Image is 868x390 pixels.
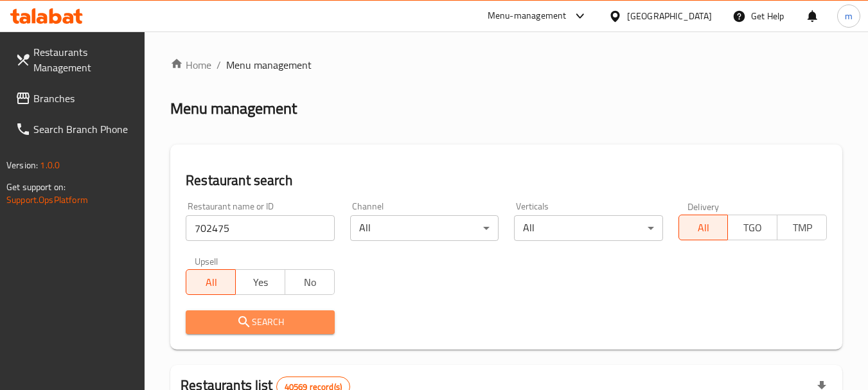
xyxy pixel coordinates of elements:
li: / [217,57,221,73]
button: All [186,269,236,295]
a: Branches [5,83,145,114]
h2: Restaurant search [186,171,827,190]
button: No [285,269,335,295]
span: All [684,218,723,237]
label: Upsell [195,256,218,265]
input: Search for restaurant name or ID.. [186,215,334,241]
a: Home [170,57,211,73]
span: Menu management [226,57,312,73]
span: m [845,9,853,23]
button: TMP [777,215,827,240]
span: Version: [6,157,38,173]
a: Restaurants Management [5,37,145,83]
span: TGO [733,218,772,237]
span: Restaurants Management [33,44,135,75]
a: Search Branch Phone [5,114,145,145]
button: All [678,215,729,240]
span: Search Branch Phone [33,121,135,137]
span: No [290,273,330,292]
label: Delivery [687,202,720,211]
span: 1.0.0 [40,157,60,173]
span: All [191,273,231,292]
h2: Menu management [170,98,297,119]
span: Search [196,314,324,330]
button: Search [186,310,334,334]
span: Get support on: [6,179,66,195]
nav: breadcrumb [170,57,842,73]
div: [GEOGRAPHIC_DATA] [627,9,712,23]
button: Yes [235,269,285,295]
button: TGO [727,215,777,240]
span: TMP [783,218,822,237]
div: All [350,215,499,241]
a: Support.OpsPlatform [6,191,88,208]
span: Yes [241,273,280,292]
span: Branches [33,91,135,106]
div: Menu-management [488,8,567,24]
div: All [514,215,662,241]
